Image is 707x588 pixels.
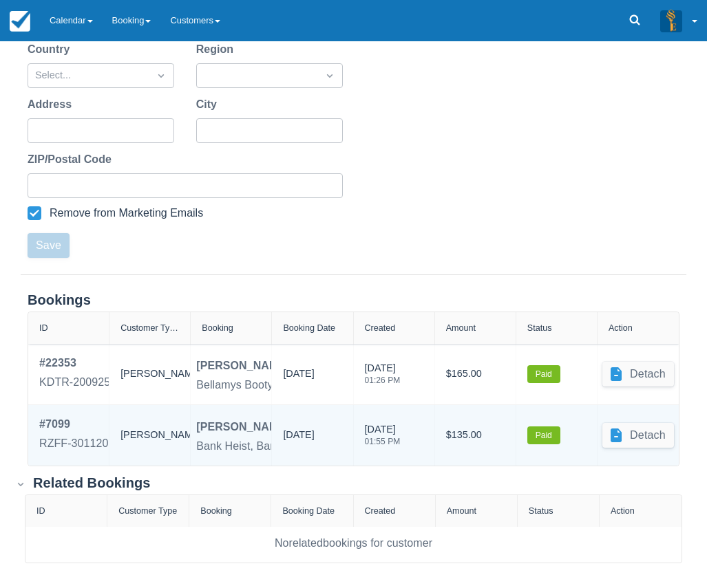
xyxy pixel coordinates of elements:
div: Customer Type [120,323,179,333]
div: # 7099 [39,416,108,433]
div: Action [611,506,635,516]
div: Created [365,323,396,333]
div: Related Bookings [33,475,151,492]
label: Country [28,41,75,58]
div: KDTR-200925 [39,374,110,391]
div: 01:26 PM [365,376,401,384]
div: Action [609,323,633,333]
label: Paid [527,365,560,383]
div: Booking [200,506,232,516]
span: Dropdown icon [154,69,168,83]
div: Bank Heist, Bank Heist Room Booking [196,438,386,455]
label: ZIP/Postal Code [28,151,117,168]
img: checkfront-main-nav-mini-logo.png [10,11,30,32]
div: [DATE] [365,361,401,393]
img: A3 [660,10,682,32]
div: $165.00 [446,355,505,393]
span: Dropdown icon [323,69,337,83]
div: # 22353 [39,355,110,371]
label: Address [28,96,77,113]
button: Detach [602,423,674,448]
a: #7099RZFF-301120 [39,416,108,455]
div: RZFF-301120 [39,435,108,452]
div: [PERSON_NAME] [120,355,179,393]
div: [DATE] [283,367,314,387]
div: Booking [202,323,233,333]
div: ID [36,506,45,516]
div: Status [529,506,553,516]
button: Detach [602,362,674,386]
div: [PERSON_NAME] [196,419,289,435]
div: ID [39,323,48,333]
label: Region [196,41,239,58]
div: Created [365,506,396,516]
div: Booking Date [282,506,335,516]
a: #22353KDTR-200925 [39,355,110,393]
div: $135.00 [446,416,505,455]
div: Bookings [28,292,679,309]
div: Remove from Marketing Emails [50,206,203,220]
div: [PERSON_NAME] [120,416,179,455]
div: Status [527,323,552,333]
div: Amount [446,323,476,333]
div: No related bookings for customer [275,535,432,552]
div: [PERSON_NAME] [196,358,289,374]
div: [DATE] [283,428,314,448]
div: Bellamys Booty, Bellamys Booty Room Booking [196,377,431,393]
div: [DATE] [365,422,401,454]
div: Booking Date [283,323,335,333]
div: 01:55 PM [365,437,401,446]
label: Paid [527,426,560,444]
label: City [196,96,222,113]
div: Customer Type [118,506,177,516]
div: Amount [447,506,476,516]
